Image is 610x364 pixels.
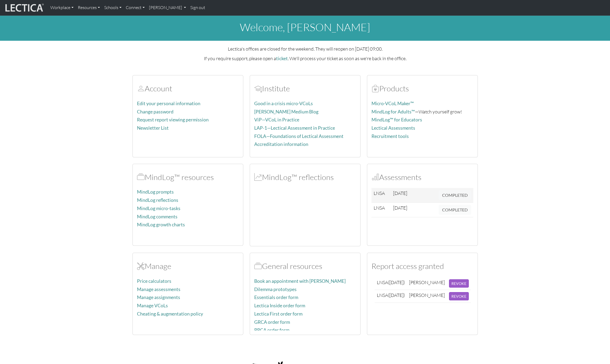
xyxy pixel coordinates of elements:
td: LNSA [371,188,391,203]
span: [DATE] [393,205,407,211]
a: Cheating & augmentation policy [137,311,203,317]
button: REVOKE [449,292,469,300]
a: Resources [76,2,102,13]
span: ([DATE]) [388,279,405,285]
a: Sign out [188,2,207,13]
a: Edit your personal information [137,101,200,106]
a: MindLog micro-tasks [137,206,180,211]
a: Manage assignments [137,295,180,300]
a: ticket [276,56,288,61]
a: PRCA order form [254,327,289,333]
div: [PERSON_NAME] [409,279,445,285]
h2: General resources [254,261,356,271]
a: LAP-1—Lectical Assessment in Practice [254,125,335,131]
a: Manage VCoLs [137,303,168,308]
span: MindLog [254,172,262,182]
a: Dilemma prototypes [254,287,297,292]
h2: Assessments [371,173,473,182]
h2: Products [371,84,473,93]
h2: Account [137,84,239,93]
p: If you require support, please open a . We'll process your ticket as soon as we're back in the of... [132,55,478,62]
a: Request report viewing permission [137,117,209,122]
a: MindLog prompts [137,189,174,195]
span: MindLog™ resources [137,172,145,182]
a: Lectical Assessments [371,125,415,131]
span: Account [254,84,262,93]
td: LNSA [375,277,407,290]
a: MindLog growth charts [137,222,185,227]
p: —Watch yourself grow! [371,108,473,116]
span: ([DATE]) [388,292,405,298]
p: Lectica's offices are closed for the weekend. They will reopen on [DATE] 09:00. [132,45,478,52]
h2: Institute [254,84,356,93]
a: [PERSON_NAME] [147,2,188,13]
h2: MindLog™ resources [137,173,239,182]
a: Price calculators [137,278,171,284]
a: Connect [124,2,147,13]
h2: Report access granted [371,261,473,271]
a: Essentials order form [254,295,298,300]
a: ViP—VCoL in Practice [254,117,299,122]
img: lecticalive [4,3,44,13]
a: Recruitment tools [371,133,409,139]
a: FOLA—Foundations of Lectical Assessment [254,133,344,139]
a: [PERSON_NAME] Medium Blog [254,109,318,114]
a: Lectica Inside order form [254,303,305,308]
td: LNSA [371,203,391,217]
span: Manage [137,261,145,271]
a: Good in a crisis micro-VCoLs [254,101,313,106]
a: MindLog comments [137,214,177,219]
div: [PERSON_NAME] [409,292,445,298]
span: Account [137,84,145,93]
span: Assessments [371,172,379,182]
a: Workplace [48,2,76,13]
a: MindLog™ for Educators [371,117,422,122]
a: Accreditation information [254,141,308,147]
a: Lectica First order form [254,311,302,317]
a: MindLog reflections [137,197,178,203]
a: Schools [102,2,124,13]
a: Manage assessments [137,287,180,292]
button: REVOKE [449,279,469,288]
span: [DATE] [393,190,407,196]
span: Products [371,84,379,93]
a: MindLog for Adults™ [371,109,415,114]
a: Change password [137,109,173,114]
h2: MindLog™ reflections [254,173,356,182]
span: Resources [254,261,262,271]
a: Newsletter List [137,125,169,131]
a: Book an appointment with [PERSON_NAME] [254,278,346,284]
td: LNSA [375,290,407,302]
a: Micro-VCoL Maker™ [371,101,414,106]
a: GRCA order form [254,319,290,325]
h2: Manage [137,261,239,271]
